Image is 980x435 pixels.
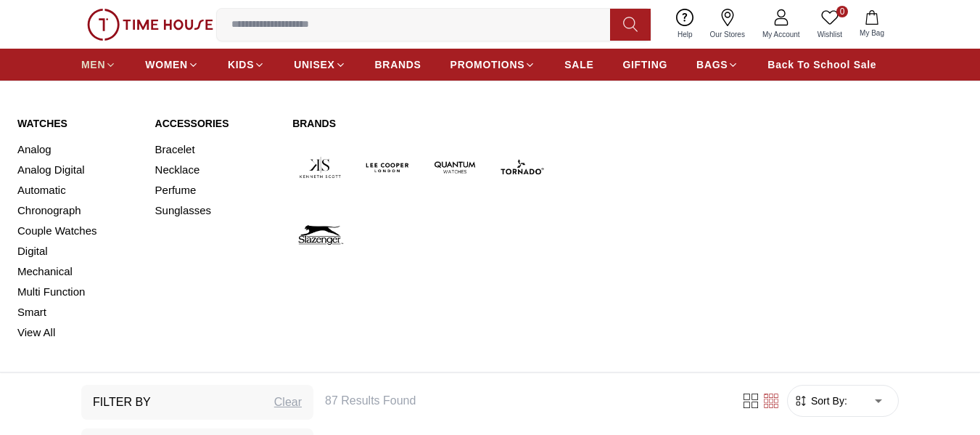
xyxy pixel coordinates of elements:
[854,28,890,38] span: My Bag
[622,52,667,78] a: GIFTING
[494,139,550,195] img: Tornado
[17,322,138,343] a: View All
[292,139,348,195] img: Kenneth Scott
[696,52,738,78] a: BAGS
[228,57,254,72] span: KIDS
[17,116,138,131] a: Watches
[564,57,593,72] span: SALE
[757,29,806,40] span: My Account
[155,160,276,180] a: Necklace
[672,29,699,40] span: Help
[145,52,199,78] a: WOMEN
[450,57,525,72] span: PROMOTIONS
[701,6,754,43] a: Our Stores
[17,139,138,160] a: Analog
[836,6,848,17] span: 0
[809,6,851,43] a: 0Wishlist
[360,139,416,195] img: Lee Cooper
[325,392,723,410] h6: 87 Results Found
[145,57,188,72] span: WOMEN
[812,29,848,40] span: Wishlist
[155,200,276,221] a: Sunglasses
[17,282,138,302] a: Multi Function
[808,394,847,408] span: Sort By:
[669,6,701,43] a: Help
[81,57,105,72] span: MEN
[794,394,847,408] button: Sort By:
[767,52,876,78] a: Back To School Sale
[87,9,213,41] img: ...
[17,241,138,261] a: Digital
[17,160,138,180] a: Analog Digital
[375,57,421,72] span: BRANDS
[155,116,276,131] a: Accessories
[294,52,345,78] a: UNISEX
[294,57,334,72] span: UNISEX
[851,7,893,41] button: My Bag
[93,394,151,411] h3: Filter By
[155,180,276,200] a: Perfume
[17,180,138,200] a: Automatic
[564,52,593,78] a: SALE
[17,221,138,241] a: Couple Watches
[228,52,265,78] a: KIDS
[292,116,550,131] a: Brands
[155,139,276,160] a: Bracelet
[622,57,667,72] span: GIFTING
[704,29,751,40] span: Our Stores
[17,200,138,221] a: Chronograph
[427,139,483,195] img: Quantum
[274,394,302,411] div: Clear
[17,302,138,322] a: Smart
[696,57,728,72] span: BAGS
[81,52,116,78] a: MEN
[767,57,876,72] span: Back To School Sale
[375,52,421,78] a: BRANDS
[292,207,348,263] img: Slazenger
[450,52,536,78] a: PROMOTIONS
[17,261,138,282] a: Mechanical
